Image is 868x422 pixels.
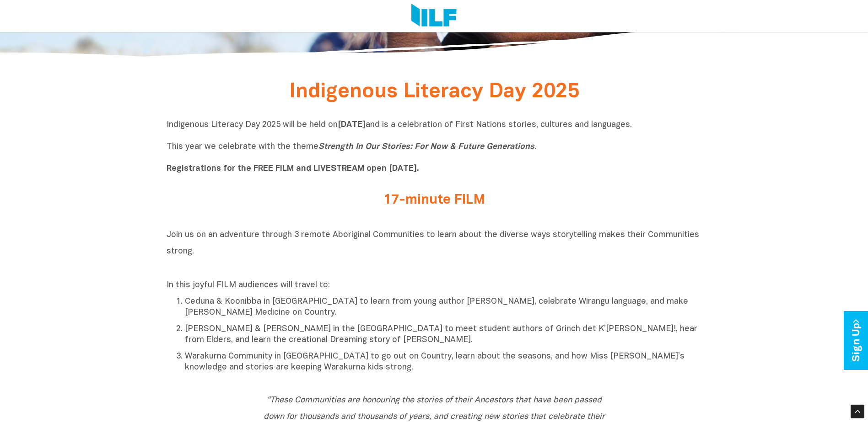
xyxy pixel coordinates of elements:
i: Strength In Our Stories: For Now & Future Generations [318,143,534,151]
h2: 17-minute FILM [263,193,606,208]
p: [PERSON_NAME] & [PERSON_NAME] in the [GEOGRAPHIC_DATA] to meet student authors of Grinch det K’[P... [185,324,702,346]
b: [DATE] [338,121,366,129]
div: Scroll Back to Top [851,405,864,418]
p: Warakurna Community in [GEOGRAPHIC_DATA] to go out on Country, learn about the seasons, and how M... [185,351,702,373]
p: In this joyful FILM audiences will travel to: [167,280,702,291]
img: Logo [411,4,457,28]
span: Indigenous Literacy Day 2025 [289,83,579,101]
p: Indigenous Literacy Day 2025 will be held on and is a celebration of First Nations stories, cultu... [167,120,702,174]
b: Registrations for the FREE FILM and LIVESTREAM open [DATE]. [167,165,419,173]
span: Join us on an adventure through 3 remote Aboriginal Communities to learn about the diverse ways s... [167,231,699,255]
p: Ceduna & Koonibba in [GEOGRAPHIC_DATA] to learn from young author [PERSON_NAME], celebrate Wirang... [185,296,702,318]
